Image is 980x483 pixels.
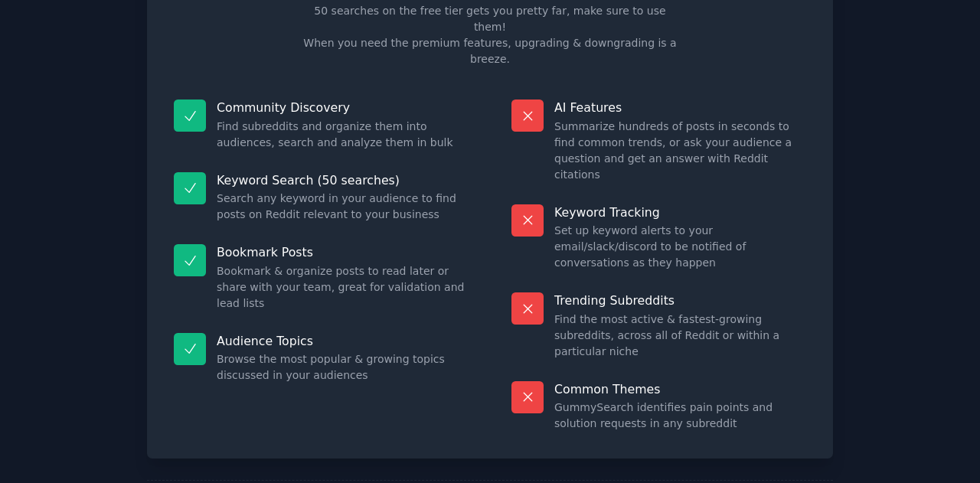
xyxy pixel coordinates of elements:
[554,223,806,271] dd: Set up keyword alerts to your email/slack/discord to be notified of conversations as they happen
[554,400,806,432] dd: GummySearch identifies pain points and solution requests in any subreddit
[554,204,806,220] p: Keyword Tracking
[217,191,469,223] dd: Search any keyword in your audience to find posts on Reddit relevant to your business
[217,333,469,349] p: Audience Topics
[217,244,469,260] p: Bookmark Posts
[554,119,806,183] dd: Summarize hundreds of posts in seconds to find common trends, or ask your audience a question and...
[217,100,469,116] p: Community Discovery
[217,351,469,383] dd: Browse the most popular & growing topics discussed in your audiences
[554,292,806,308] p: Trending Subreddits
[554,381,806,397] p: Common Themes
[297,3,683,67] p: 50 searches on the free tier gets you pretty far, make sure to use them! When you need the premiu...
[217,263,469,312] dd: Bookmark & organize posts to read later or share with your team, great for validation and lead lists
[554,100,806,116] p: AI Features
[554,312,806,360] dd: Find the most active & fastest-growing subreddits, across all of Reddit or within a particular niche
[217,172,469,188] p: Keyword Search (50 searches)
[217,119,469,151] dd: Find subreddits and organize them into audiences, search and analyze them in bulk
